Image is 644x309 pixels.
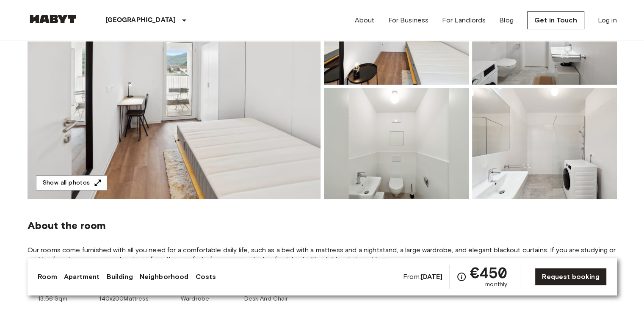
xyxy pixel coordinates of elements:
[485,280,507,289] span: monthly
[99,295,148,303] span: 140x200Mattress
[499,15,514,25] a: Blog
[28,246,617,264] span: Our rooms come furnished with all you need for a comfortable daily life, such as a bed with a mat...
[106,272,133,282] a: Building
[28,219,617,232] span: About the room
[38,295,67,303] span: 13.56 Sqm
[442,15,486,25] a: For Landlords
[470,265,508,280] span: €450
[38,272,58,282] a: Room
[324,88,469,199] img: Picture of unit AT-21-001-075-03
[355,15,375,25] a: About
[456,272,467,282] svg: Check cost overview for full price breakdown. Please note that discounts apply to new joiners onl...
[181,295,209,303] span: Wardrobe
[388,15,428,25] a: For Business
[244,295,288,303] span: Desk And Chair
[421,273,442,281] b: [DATE]
[195,272,216,282] a: Costs
[535,268,606,286] a: Request booking
[472,88,617,199] img: Picture of unit AT-21-001-075-03
[140,272,189,282] a: Neighborhood
[64,272,100,282] a: Apartment
[598,15,617,25] a: Log in
[105,15,176,25] p: [GEOGRAPHIC_DATA]
[527,11,584,29] a: Get in Touch
[403,272,442,281] span: From:
[28,15,78,23] img: Habyt
[36,175,107,191] button: Show all photos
